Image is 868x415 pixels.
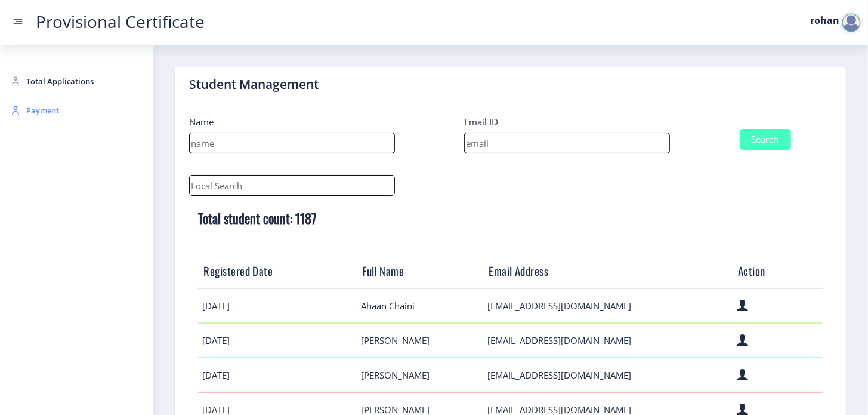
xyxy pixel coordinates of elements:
th: Registered Date [198,254,357,288]
label: Email ID [464,116,498,128]
td: [PERSON_NAME] [357,323,483,358]
td: [DATE] [198,323,357,358]
td: Ahaan Chaini [357,288,483,323]
td: [DATE] [198,358,357,392]
label: rohan [810,16,839,25]
span: Payment [26,103,143,118]
label: Name [189,116,214,128]
td: [PERSON_NAME] [357,358,483,392]
input: name [189,133,395,153]
td: [DATE] [198,288,357,323]
button: Search [740,129,791,150]
td: [EMAIL_ADDRESS][DOMAIN_NAME] [483,358,733,392]
th: Action [733,254,823,288]
span: Total Applications [26,74,143,88]
b: Total student count: 1187 [198,208,316,228]
a: Provisional Certificate [24,16,217,28]
input: email [464,133,670,153]
input: Local Search [189,175,395,196]
th: Email Address [483,254,733,288]
label: Student Management [189,77,319,91]
td: [EMAIL_ADDRESS][DOMAIN_NAME] [483,288,733,323]
td: [EMAIL_ADDRESS][DOMAIN_NAME] [483,323,733,358]
th: Full Name [357,254,483,288]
